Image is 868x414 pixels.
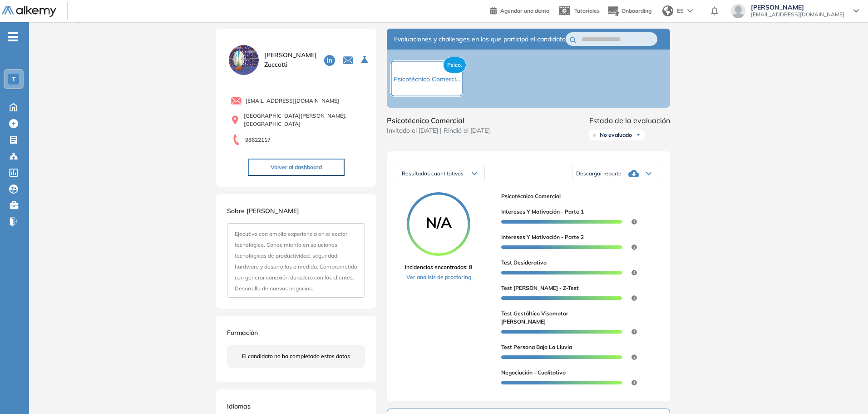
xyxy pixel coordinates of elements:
[405,263,472,271] span: Incidencias encontradas: 8
[394,75,460,83] span: Psicotécnico Comerci...
[8,36,18,38] i: -
[227,402,251,410] span: Idiomas
[501,208,584,216] span: Intereses y Motivación - Parte 1
[501,233,584,241] span: Intereses y Motivación - Parte 2
[443,57,466,73] span: Psico.
[501,259,547,267] span: Test Desiderativo
[245,136,271,144] span: 98622117
[227,329,258,337] span: Formación
[248,159,345,176] button: Volver al dashboard
[12,75,16,83] span: T
[501,369,566,377] span: Negociación - Cualitativo
[242,352,350,360] span: El candidato no ha completado estos datos
[387,115,490,126] span: Psicotécnico Comercial
[402,170,464,177] span: Resultados cuantitativos
[607,1,651,21] button: Onboarding
[387,126,490,135] span: Invitado el [DATE] | Rindió el [DATE]
[227,43,261,77] img: PROFILE_MENU_LOGO_USER
[501,343,572,351] span: Test Persona Bajo la Lluvia
[405,273,472,281] a: Ver análisis de proctoring
[677,7,684,15] span: ES
[357,52,374,68] button: Seleccione la evaluación activa
[705,309,868,414] div: Widget de chat
[500,7,549,14] span: Agendar una demo
[264,50,317,70] span: [PERSON_NAME] Zuccotti
[751,11,844,18] span: [EMAIL_ADDRESS][DOMAIN_NAME]
[576,170,621,177] span: Descargar reporte
[235,230,357,292] span: Ejecutivo con amplia experiencia en el sector tecnológico. Conocimiento en soluciones tecnológica...
[589,115,670,126] span: Estado de la evaluación
[407,215,470,229] span: N/A
[501,284,579,292] span: Test [PERSON_NAME] - Z-Test
[662,5,673,16] img: world
[227,207,299,215] span: Sobre [PERSON_NAME]
[574,7,600,14] span: Tutoriales
[621,7,651,14] span: Onboarding
[394,35,566,44] span: Evaluaciones y challenges en los que participó el candidato
[687,9,693,13] img: arrow
[636,132,641,138] img: Ícono de flecha
[501,192,652,200] span: Psicotécnico Comercial
[246,97,339,105] span: [EMAIL_ADDRESS][DOMAIN_NAME]
[244,112,365,128] span: [GEOGRAPHIC_DATA][PERSON_NAME], [GEOGRAPHIC_DATA]
[501,309,607,326] span: Test Gestáltico Visomotor [PERSON_NAME]
[490,5,549,15] a: Agendar una demo
[751,4,844,11] span: [PERSON_NAME]
[705,309,868,414] iframe: Chat Widget
[600,131,632,139] span: No evaluado
[2,6,56,17] img: Logo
